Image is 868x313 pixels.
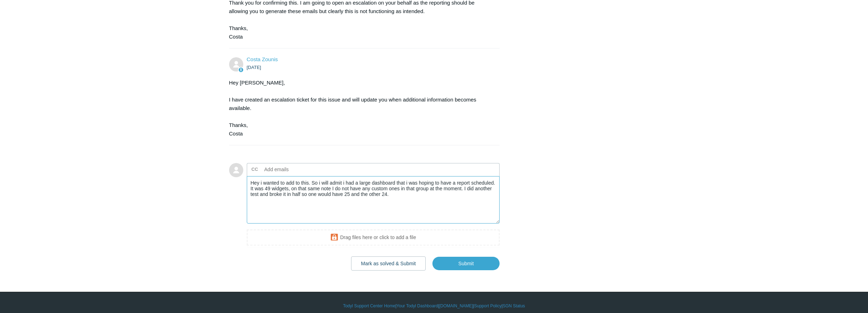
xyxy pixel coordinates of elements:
[474,303,501,309] a: Support Policy
[229,79,493,138] div: Hey [PERSON_NAME], I have created an escalation ticket for this issue and will update you when ad...
[396,303,438,309] a: Your Todyl Dashboard
[247,56,278,62] a: Costa Zounis
[247,176,500,224] textarea: Add your reply
[247,65,261,70] time: 08/28/2025, 12:28
[432,257,500,270] input: Submit
[229,303,639,309] div: | | | |
[503,303,525,309] a: SGN Status
[343,303,395,309] a: Todyl Support Center Home
[351,256,426,271] button: Mark as solved & Submit
[262,164,338,175] input: Add emails
[251,164,258,175] label: CC
[439,303,473,309] a: [DOMAIN_NAME]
